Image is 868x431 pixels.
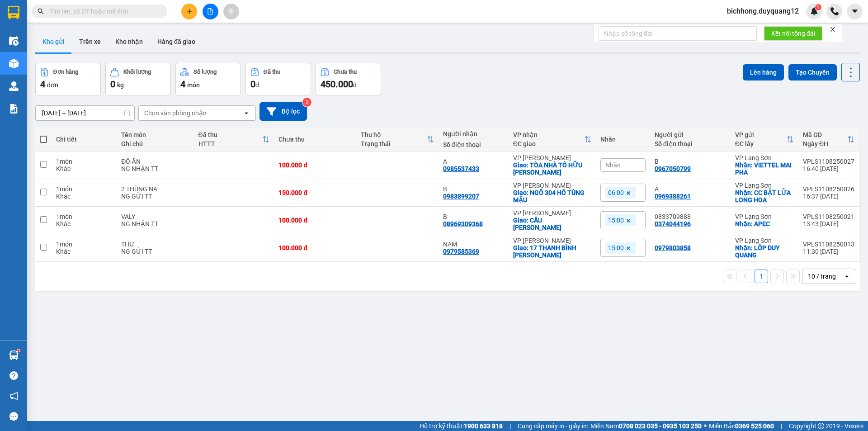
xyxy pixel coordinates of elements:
button: Số lượng4món [175,63,241,95]
div: VP Lạng Sơn [735,237,794,244]
span: Miền Nam [590,421,702,431]
div: HTTT [198,140,263,147]
span: bichhong.duyquang12 [720,5,806,17]
span: aim [228,8,234,14]
span: Miền Bắc [709,421,774,431]
div: Chưa thu [278,136,352,143]
div: 0833709888 [655,213,726,220]
div: Ngày ĐH [803,140,847,147]
th: Toggle SortBy [194,128,274,152]
div: 2 THÙNG NA [121,185,189,193]
button: Tạo Chuyến [788,64,837,81]
span: 15:00 [608,216,624,224]
button: caret-down [847,4,863,19]
div: Nhãn [600,136,646,143]
button: aim [223,4,239,19]
div: Chưa thu [334,69,357,75]
div: NG GỬI TT [121,248,189,255]
div: Nhận: LỐP DUY QUANG [735,244,794,259]
div: Khác [56,248,112,255]
button: file-add [203,4,218,19]
div: VP gửi [735,131,787,138]
span: đơn [47,81,58,89]
span: file-add [207,8,213,14]
div: Đơn hàng [53,69,78,75]
span: Nhãn [605,161,621,169]
div: 0983899207 [443,193,479,200]
img: warehouse-icon [9,36,19,46]
div: ĐÔ ĂN [121,158,189,165]
img: icon-new-feature [810,7,818,15]
div: 100.000 đ [278,217,352,224]
div: NAM [443,241,504,248]
sup: 2 [302,98,311,107]
div: VP [PERSON_NAME] [513,209,591,217]
div: VPLS1108250026 [803,185,854,193]
div: Đã thu [264,69,280,75]
strong: 0369 525 060 [735,422,774,430]
div: VPLS1108250021 [803,213,854,220]
div: 150.000 đ [278,189,352,196]
div: 1 món [56,158,112,165]
div: Giao: TÒA NHÀ TỐ HỮU LÊ VĂN LƯƠNG [513,161,591,176]
div: Khác [56,193,112,200]
img: warehouse-icon [9,350,19,360]
div: VPLS1108250027 [803,158,854,165]
sup: 1 [17,349,20,352]
div: Khối lượng [123,69,151,75]
div: 0969388261 [655,193,691,200]
div: Nhận: CC BẬT LỬA LONG HOA [735,189,794,204]
div: Số điện thoại [655,140,726,147]
div: Khác [56,220,112,227]
div: VP Lạng Sơn [735,213,794,220]
span: đ [255,81,259,89]
div: VALY [121,213,189,220]
span: món [187,81,200,89]
img: warehouse-icon [9,59,19,68]
span: caret-down [851,7,859,15]
span: Hỗ trợ kỹ thuật: [420,421,503,431]
button: 1 [755,270,768,283]
div: Người gửi [655,131,726,138]
span: copyright [818,423,824,429]
div: Khác [56,165,112,172]
div: Trạng thái [361,140,427,147]
div: A [443,158,504,165]
span: Kết nối tổng đài [771,28,815,38]
div: Số điện thoại [443,141,504,148]
span: plus [186,8,193,14]
div: 0967050799 [655,165,691,172]
button: Lên hàng [743,64,784,81]
div: VPLS1108250013 [803,241,854,248]
img: solution-icon [9,104,19,114]
img: logo-vxr [8,6,19,19]
button: Chưa thu450.000đ [316,63,381,95]
div: 16:37 [DATE] [803,193,854,200]
span: kg [117,81,124,89]
div: 13:43 [DATE] [803,220,854,227]
div: Nhận: VIETTEL MAI PHA [735,161,794,176]
svg: open [843,273,850,280]
strong: 0708 023 035 - 0935 103 250 [619,422,702,430]
div: ĐC lấy [735,140,787,147]
span: đ [353,81,357,89]
div: Chi tiết [56,136,112,143]
button: Hàng đã giao [150,31,203,52]
div: Nhận: APEC [735,220,794,227]
div: ĐC giao [513,140,584,147]
th: Toggle SortBy [356,128,439,152]
button: Đã thu0đ [245,63,311,95]
span: close [830,26,836,33]
button: Kho nhận [108,31,150,52]
div: 10 / trang [808,272,836,281]
span: message [9,412,18,421]
div: 11:30 [DATE] [803,248,854,255]
div: 0985537433 [443,165,479,172]
div: Đã thu [198,131,263,138]
div: A [655,185,726,193]
div: VP [PERSON_NAME] [513,154,591,161]
div: Giao: 17 THANH BÌNH MỘ LAO HĐ [513,244,591,259]
span: 450.000 [321,79,353,90]
button: plus [181,4,197,19]
span: search [38,8,44,14]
